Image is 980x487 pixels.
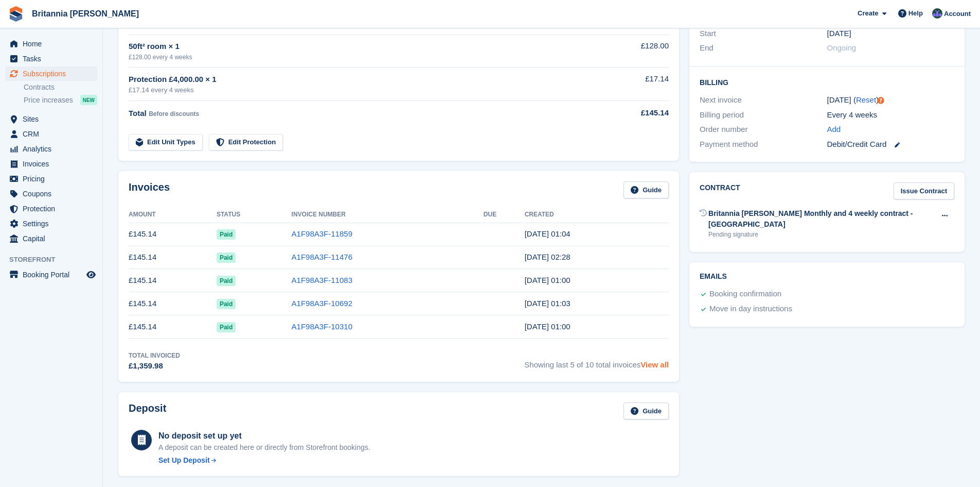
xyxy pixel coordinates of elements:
a: A1F98A3F-11083 [292,276,352,284]
div: Britannia [PERSON_NAME] Monthly and 4 weekly contract - [GEOGRAPHIC_DATA] [708,208,935,230]
div: £1,359.98 [129,360,180,372]
h2: Invoices [129,181,170,198]
span: Price increases [24,95,73,105]
span: Paid [217,253,236,263]
a: menu [5,172,97,186]
h2: Contract [700,182,740,199]
div: 50ft² room × 1 [129,41,586,53]
td: £145.14 [129,223,217,246]
div: Total Invoiced [129,351,180,360]
span: Paid [217,322,236,332]
td: £17.14 [586,68,669,101]
a: Set Up Deposit [158,455,370,466]
a: menu [5,216,97,231]
div: Booking confirmation [709,288,781,300]
a: A1F98A3F-10310 [292,322,352,331]
a: Edit Unit Types [129,134,203,151]
div: Move in day instructions [709,303,792,315]
a: menu [5,201,97,216]
span: Pricing [23,172,84,186]
span: Capital [23,231,84,246]
a: Guide [623,181,669,198]
div: £145.14 [586,107,669,119]
a: Edit Protection [209,134,283,151]
span: Help [908,8,923,19]
a: A1F98A3F-11476 [292,253,352,261]
div: Payment method [700,139,827,150]
div: End [700,42,827,54]
span: Tasks [23,52,84,66]
a: menu [5,142,97,156]
th: Amount [129,207,217,223]
span: Total [129,109,147,117]
span: Account [944,9,971,19]
a: menu [5,187,97,201]
a: menu [5,157,97,171]
span: Before discounts [149,110,199,117]
span: Coupons [23,187,84,201]
span: Ongoing [827,43,857,52]
time: 2025-07-07 00:03:55 UTC [525,299,571,308]
td: £145.14 [129,246,217,269]
a: menu [5,127,97,141]
a: menu [5,66,97,81]
h2: Deposit [129,402,166,419]
span: Subscriptions [23,66,84,81]
a: menu [5,37,97,51]
div: Billing period [700,109,827,121]
th: Due [484,207,525,223]
td: £128.00 [586,35,669,67]
th: Invoice Number [292,207,484,223]
img: Lee Cradock [932,8,942,19]
span: Paid [217,299,236,309]
a: Issue Contract [894,182,954,199]
span: Analytics [23,142,84,156]
img: stora-icon-8386f47178a22dfd0bd8f6a31ec36ba5ce8667c1dd55bd0f319d3a0aa187defe.svg [8,6,24,22]
time: 2025-01-20 00:00:00 UTC [827,28,851,40]
div: Tooltip anchor [876,96,885,105]
div: Set Up Deposit [158,455,210,466]
div: Order number [700,124,827,136]
th: Status [217,207,292,223]
time: 2025-06-09 00:00:58 UTC [525,322,571,331]
span: Invoices [23,157,84,171]
span: Booking Portal [23,267,84,282]
a: menu [5,52,97,66]
div: £128.00 every 4 weeks [129,53,586,62]
td: £145.14 [129,269,217,292]
div: No deposit set up yet [158,430,370,442]
a: menu [5,267,97,282]
h2: Emails [700,273,954,281]
p: A deposit can be created here or directly from Storefront bookings. [158,442,370,453]
div: Debit/Credit Card [827,139,954,150]
div: Every 4 weeks [827,109,954,121]
div: Start [700,28,827,40]
span: Create [858,8,878,19]
a: View all [640,360,669,369]
span: Protection [23,201,84,216]
time: 2025-08-04 00:00:13 UTC [525,276,571,284]
td: £145.14 [129,292,217,315]
td: £145.14 [129,315,217,339]
h2: Billing [700,77,954,87]
span: Showing last 5 of 10 total invoices [524,351,669,372]
th: Created [525,207,669,223]
div: £17.14 every 4 weeks [129,85,586,95]
span: Home [23,37,84,51]
a: Britannia [PERSON_NAME] [28,5,143,22]
div: NEW [80,95,97,105]
a: menu [5,231,97,246]
time: 2025-09-01 01:28:14 UTC [525,253,571,261]
div: Protection £4,000.00 × 1 [129,74,586,86]
a: menu [5,112,97,126]
div: Pending signature [708,230,935,239]
span: Storefront [9,255,102,265]
div: [DATE] ( ) [827,94,954,106]
span: CRM [23,127,84,141]
a: Contracts [24,82,97,92]
a: A1F98A3F-11859 [292,229,352,238]
div: Next invoice [700,94,827,106]
a: Price increases NEW [24,94,97,106]
span: Sites [23,112,84,126]
time: 2025-09-29 00:04:06 UTC [525,229,571,238]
